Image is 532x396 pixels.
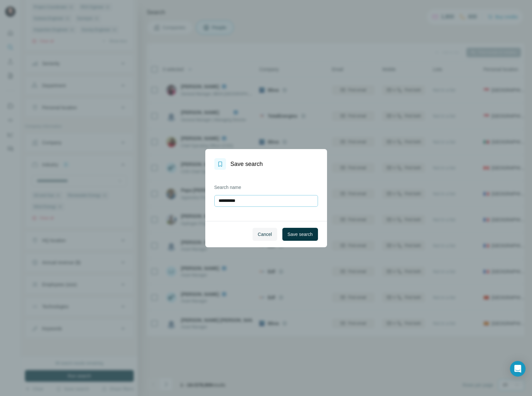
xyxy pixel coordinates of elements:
label: Search name [214,184,318,191]
span: Cancel [258,231,272,238]
button: Save search [282,228,318,241]
div: Open Intercom Messenger [510,361,526,377]
h1: Save search [231,159,263,169]
button: Cancel [253,228,277,241]
span: Save search [288,231,313,238]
